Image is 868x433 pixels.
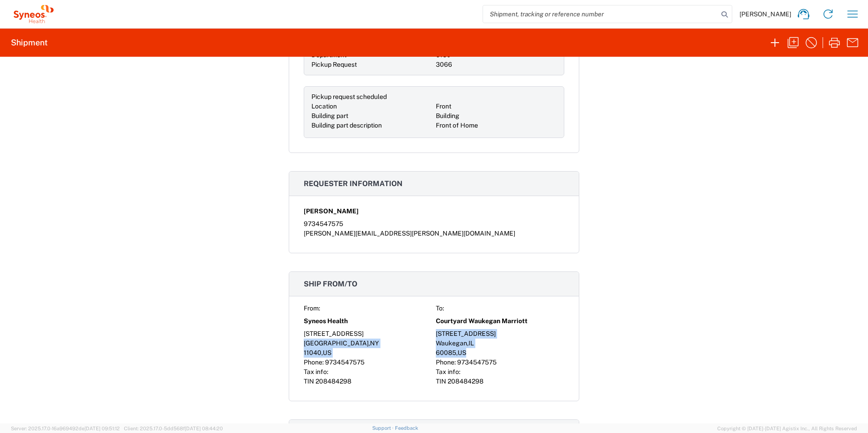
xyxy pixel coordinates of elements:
span: Courtyard Waukegan Marriott [436,316,528,326]
span: Building part description [311,122,382,129]
span: Copyright © [DATE]-[DATE] Agistix Inc., All Rights Reserved [717,424,857,433]
span: Syneos Health [304,316,348,326]
h2: Shipment [11,37,48,48]
div: [STREET_ADDRESS] [304,329,432,339]
span: , [369,340,370,347]
span: US [458,349,466,356]
div: Front of Home [436,121,557,130]
a: Feedback [395,425,418,431]
span: 208484298 [448,378,483,385]
span: [DATE] 08:44:20 [185,426,223,431]
input: Shipment, tracking or reference number [483,5,718,23]
span: Front [436,103,451,110]
span: To: [436,305,444,312]
span: , [467,340,469,347]
div: 3066 [436,60,557,69]
span: , [321,349,323,356]
span: [DATE] 09:51:12 [84,426,120,431]
span: 208484298 [316,378,351,385]
span: Pickup request scheduled [311,93,387,100]
span: Server: 2025.17.0-16a969492de [11,426,120,431]
span: 60085 [436,349,456,356]
span: Phone: [436,359,456,366]
span: Phone: [304,359,324,366]
span: TIN [304,378,314,385]
span: US [323,349,331,356]
span: TIN [436,378,446,385]
div: [PERSON_NAME][EMAIL_ADDRESS][PERSON_NAME][DOMAIN_NAME] [304,229,564,238]
span: , [456,349,458,356]
span: 11040 [304,349,321,356]
span: Waukegan [436,340,467,347]
span: [PERSON_NAME] [740,10,791,18]
span: From: [304,305,320,312]
span: Tax info: [436,368,460,375]
span: Building part [311,112,348,119]
span: [GEOGRAPHIC_DATA] [304,340,369,347]
span: 9734547575 [325,359,365,366]
span: Ship from/to [304,280,357,288]
a: Support [372,425,395,431]
span: Client: 2025.17.0-5dd568f [124,426,223,431]
span: Tax info: [304,368,328,375]
div: [STREET_ADDRESS] [436,329,564,339]
span: NY [370,340,379,347]
span: 9734547575 [457,359,497,366]
span: Building [436,112,459,119]
span: Location [311,103,337,110]
div: 9734547575 [304,219,564,229]
div: Pickup Request [311,60,432,69]
span: Requester information [304,179,403,188]
span: IL [469,340,474,347]
span: [PERSON_NAME] [304,207,359,216]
